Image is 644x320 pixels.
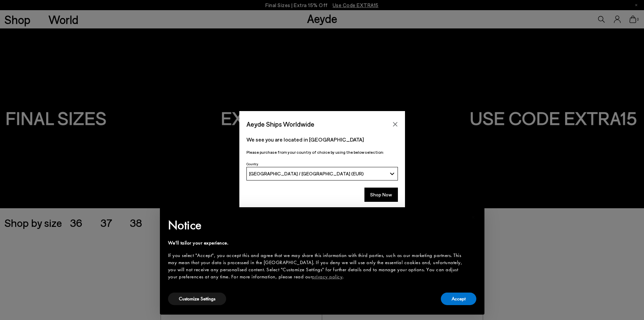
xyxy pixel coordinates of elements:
[249,171,364,176] span: [GEOGRAPHIC_DATA] / [GEOGRAPHIC_DATA] (EUR)
[246,149,398,155] p: Please purchase from your country of choice by using the below selection:
[246,162,258,166] span: Country
[246,135,398,144] p: We see you are located in [GEOGRAPHIC_DATA]
[246,118,314,130] span: Aeyde Ships Worldwide
[441,293,476,305] button: Accept
[312,273,342,280] a: privacy policy
[168,239,466,247] div: We'll tailor your experience.
[168,293,226,305] button: Customize Settings
[471,212,476,222] span: ×
[390,119,400,129] button: Close
[168,216,466,234] h2: Notice
[466,209,482,226] button: Close this notice
[364,188,398,202] button: Shop Now
[168,252,466,280] div: If you select "Accept", you accept this and agree that we may share this information with third p...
